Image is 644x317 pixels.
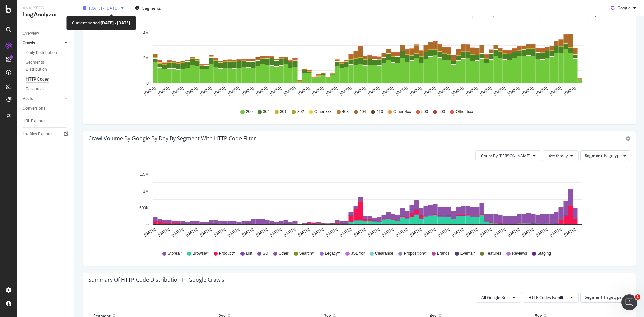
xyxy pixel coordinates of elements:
[626,136,630,141] div: gear
[409,227,422,237] text: [DATE]
[395,86,409,96] text: [DATE]
[563,86,577,96] text: [DATE]
[314,109,332,115] span: Other 3xx
[23,30,39,37] div: Overview
[88,25,625,103] div: A chart.
[279,251,289,256] span: Other
[227,86,240,96] text: [DATE]
[311,227,324,237] text: [DATE]
[585,153,602,158] span: Segment
[23,105,45,112] div: Conversions
[404,251,427,256] span: Proposition/*
[376,109,383,115] span: 410
[269,227,282,237] text: [DATE]
[608,3,639,13] button: Google
[140,172,149,177] text: 1.5M
[479,227,492,237] text: [DATE]
[421,109,428,115] span: 500
[297,86,310,96] text: [DATE]
[535,86,548,96] text: [DATE]
[132,3,164,13] button: Segments
[521,227,534,237] text: [DATE]
[280,109,287,115] span: 301
[88,135,256,142] div: Crawl Volume by google by Day by Segment with HTTP Code Filter
[89,5,118,11] span: [DATE] - [DATE]
[475,150,541,161] button: Count By [PERSON_NAME]
[395,227,409,237] text: [DATE]
[493,227,506,237] text: [DATE]
[528,295,568,300] span: HTTP Codes Families
[26,76,69,83] a: HTTP Codes
[342,109,349,115] span: 403
[26,59,63,73] div: Segments Distribution
[465,86,478,96] text: [DATE]
[367,86,380,96] text: [DATE]
[23,105,69,112] a: Conversions
[311,86,324,96] text: [DATE]
[213,86,226,96] text: [DATE]
[23,118,46,125] div: URL Explorer
[185,86,199,96] text: [DATE]
[26,76,49,83] div: HTTP Codes
[476,292,521,303] button: All Google Bots
[199,86,212,96] text: [DATE]
[479,86,492,96] text: [DATE]
[367,227,380,237] text: [DATE]
[171,86,184,96] text: [DATE]
[353,227,366,237] text: [DATE]
[621,294,637,310] iframe: Intercom live chat
[143,86,156,96] text: [DATE]
[563,227,577,237] text: [DATE]
[297,109,304,115] span: 302
[325,251,341,256] span: Legacy/*
[585,294,602,300] span: Segment
[521,86,534,96] text: [DATE]
[512,251,527,256] span: Reviews
[375,251,393,256] span: Clearance
[146,222,149,227] text: 0
[72,19,130,27] div: Current period:
[393,109,411,115] span: Other 4xx
[157,86,170,96] text: [DATE]
[227,227,240,237] text: [DATE]
[269,86,282,96] text: [DATE]
[549,227,562,237] text: [DATE]
[263,109,270,115] span: 304
[219,251,235,256] span: Product/*
[171,227,184,237] text: [DATE]
[241,86,255,96] text: [DATE]
[535,227,548,237] text: [DATE]
[381,227,394,237] text: [DATE]
[168,251,182,256] span: Stores/*
[437,86,450,96] text: [DATE]
[23,130,69,138] a: Logfiles Explorer
[246,251,252,256] span: List
[465,227,478,237] text: [DATE]
[543,150,579,161] button: 4xx family
[157,227,170,237] text: [DATE]
[299,251,315,256] span: Search/*
[549,153,568,159] span: 4xx family
[297,227,310,237] text: [DATE]
[455,109,473,115] span: Other 5xx
[88,166,625,244] div: A chart.
[101,20,130,26] b: [DATE] - [DATE]
[26,86,69,93] a: Resources
[80,3,126,13] button: [DATE] - [DATE]
[381,86,394,96] text: [DATE]
[199,227,212,237] text: [DATE]
[23,40,35,47] div: Crawls
[23,95,33,102] div: Visits
[493,86,506,96] text: [DATE]
[143,56,149,60] text: 2M
[23,30,69,37] a: Overview
[438,109,445,115] span: 503
[437,251,450,256] span: Brands
[617,5,631,11] span: Google
[23,11,69,19] div: LogAnalyzer
[537,251,551,256] span: Staging
[423,227,436,237] text: [DATE]
[507,227,521,237] text: [DATE]
[409,86,422,96] text: [DATE]
[139,206,149,210] text: 500K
